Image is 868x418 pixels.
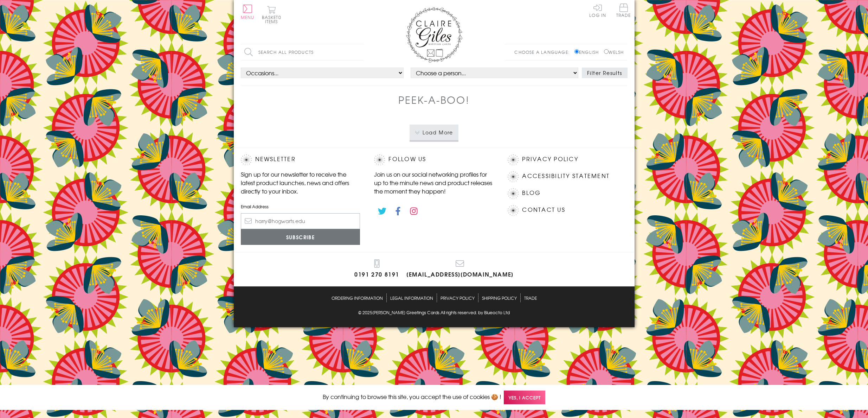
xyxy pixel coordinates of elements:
button: Filter Results [582,68,628,78]
p: Sign up for our newsletter to receive the latest product launches, news and offers directly to yo... [241,170,360,195]
a: Legal Information [390,293,433,302]
a: Trade [524,293,537,302]
label: Welsh [604,49,624,55]
a: Trade [616,4,631,19]
button: Menu [241,5,255,19]
label: English [574,49,602,55]
input: harry@hogwarts.edu [241,213,360,229]
p: Choose a language: [514,49,573,55]
h2: Newsletter [241,154,360,165]
a: Ordering Information [332,293,383,302]
a: [PERSON_NAME] Greetings Cards [372,309,439,317]
input: Subscribe [241,229,360,245]
input: English [574,49,579,54]
button: Basket0 items [262,6,281,24]
label: Email Address [241,203,360,210]
a: Shipping Policy [482,293,517,302]
h2: Follow Us [374,154,494,165]
a: 0191 270 8191 [354,259,399,279]
a: Accessibility Statement [522,171,610,181]
p: Join us on our social networking profiles for up to the minute news and product releases the mome... [374,170,494,195]
input: Search all products [241,44,364,60]
img: Claire Giles Greetings Cards [406,7,462,63]
span: All rights reserved. [441,309,477,316]
h1: Peek-a-boo! [398,93,469,107]
button: Load More [410,125,458,140]
p: © 2025 . [241,309,628,316]
a: by Blueocto Ltd [478,309,510,317]
a: Log In [589,4,606,17]
span: Menu [241,14,255,20]
a: Blog [522,188,541,198]
a: Privacy Policy [522,154,578,164]
a: Contact Us [522,205,565,215]
a: Privacy Policy [441,293,475,302]
span: 0 items [265,14,281,25]
input: Welsh [604,49,609,54]
a: [EMAIL_ADDRESS][DOMAIN_NAME] [406,259,514,279]
span: Trade [616,4,631,17]
span: Yes, I accept [504,391,545,404]
input: Search [357,44,364,60]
